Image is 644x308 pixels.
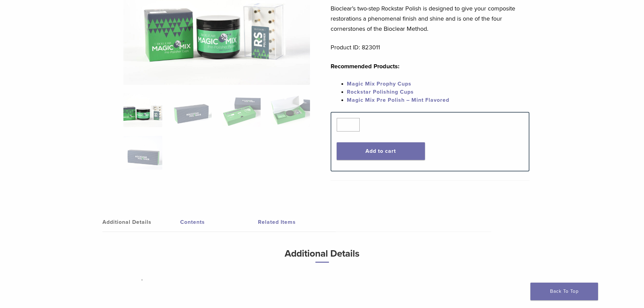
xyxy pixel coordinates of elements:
img: DSC_6582-copy-324x324.jpg [123,93,162,127]
p: Bioclear’s two-step Rockstar Polish is designed to give your composite restorations a phenomenal ... [331,3,529,34]
img: Rockstar (RS) Polishing Kit - Image 3 [222,93,261,127]
a: Magic Mix Prophy Cups [347,80,411,87]
img: Rockstar (RS) Polishing Kit - Image 4 [271,93,310,127]
a: Back To Top [530,283,598,300]
h3: Additional Details [141,245,503,268]
strong: Recommended Products: [331,63,400,70]
img: Rockstar (RS) Polishing Kit - Image 5 [123,136,162,170]
p: Product ID: 823011 [331,42,529,52]
button: Add to cart [337,142,425,160]
p: . [141,273,503,283]
a: Related Items [258,213,336,232]
a: Additional Details [102,213,180,232]
a: Magic Mix Pre Polish – Mint Flavored [347,97,449,103]
img: Rockstar (RS) Polishing Kit - Image 2 [172,93,211,127]
a: Contents [180,213,258,232]
a: Rockstar Polishing Cups [347,89,414,95]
